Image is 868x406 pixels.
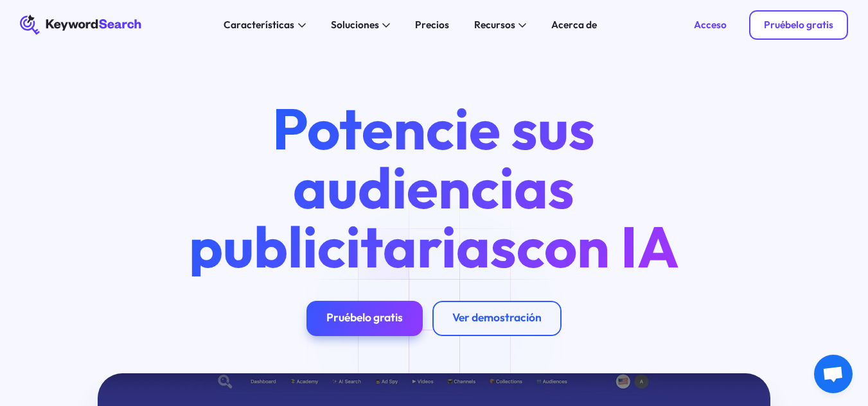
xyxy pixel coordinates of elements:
[452,310,542,325] font: Ver demostración
[678,10,741,40] a: Acceso
[415,18,449,31] font: Precios
[517,210,679,282] font: con IA
[331,18,379,31] font: Soluciones
[694,18,727,31] font: Acceso
[544,15,604,35] a: Acerca de
[749,10,849,40] a: Pruébelo gratis
[814,355,853,393] a: Chat abierto
[326,310,403,325] font: Pruébelo gratis
[224,18,294,31] font: Características
[189,92,596,282] font: Potencie sus audiencias publicitarias
[764,18,833,31] font: Pruébelo gratis
[551,18,597,31] font: Acerca de
[407,15,456,35] a: Precios
[474,18,515,31] font: Recursos
[306,301,423,335] a: Pruébelo gratis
